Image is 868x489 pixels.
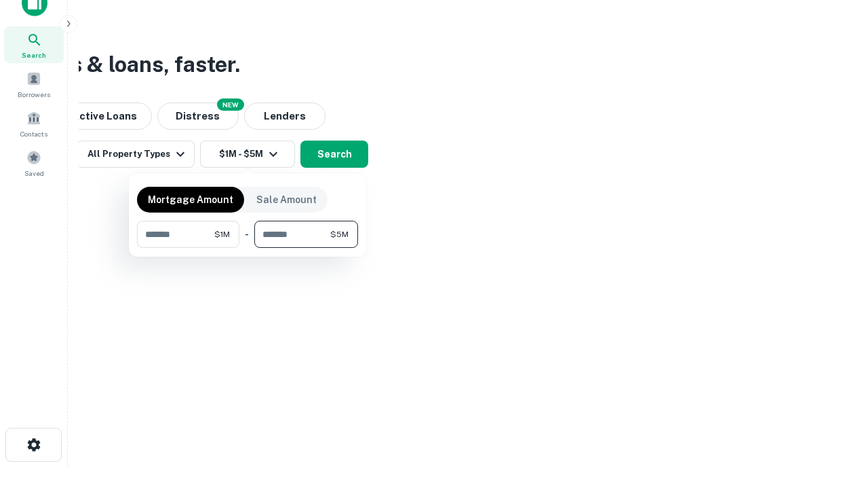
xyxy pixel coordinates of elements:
[214,228,230,240] span: $1M
[245,221,249,248] div: -
[148,192,233,207] p: Mortgage Amount
[800,380,868,446] iframe: Chat Widget
[256,192,317,207] p: Sale Amount
[330,228,349,240] span: $5M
